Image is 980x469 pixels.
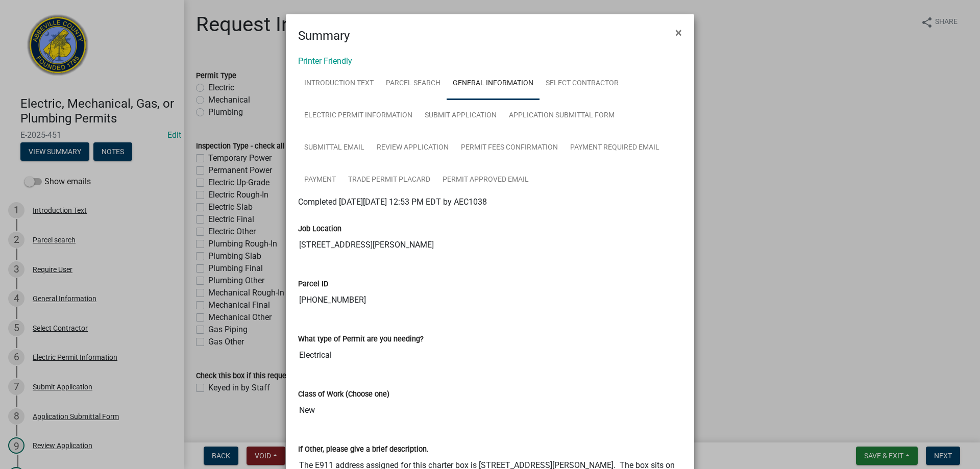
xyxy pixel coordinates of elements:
[298,164,342,196] a: Payment
[298,132,371,164] a: Submittal Email
[447,67,540,100] a: General Information
[298,100,419,132] a: Electric Permit Information
[564,132,666,164] a: Payment Required Email
[667,18,690,47] button: Close
[380,67,447,100] a: Parcel search
[540,67,625,100] a: Select Contractor
[298,281,328,288] label: Parcel ID
[298,446,429,453] label: If Other, please give a brief description.
[436,164,535,196] a: Permit Approved Email
[298,27,350,45] h4: Summary
[298,336,424,343] label: What type of Permit are you needing?
[503,100,621,132] a: Application Submittal Form
[298,67,380,100] a: Introduction Text
[455,132,564,164] a: Permit Fees Confirmation
[298,197,487,207] span: Completed [DATE][DATE] 12:53 PM EDT by AEC1038
[342,164,436,196] a: Trade Permit Placard
[675,26,682,40] span: ×
[298,56,352,66] a: Printer Friendly
[419,100,503,132] a: Submit Application
[298,226,341,233] label: Job Location
[298,391,389,398] label: Class of Work (Choose one)
[371,132,455,164] a: Review Application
